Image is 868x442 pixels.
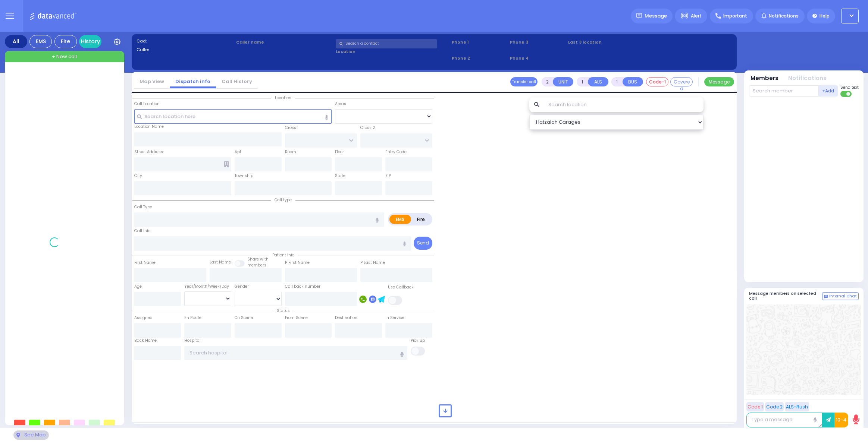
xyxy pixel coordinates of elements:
button: +Add [819,85,838,97]
span: Message [645,12,667,20]
a: History [79,35,101,48]
label: Destination [335,315,357,321]
button: Transfer call [510,77,538,86]
button: Message [704,77,734,86]
span: Call type [271,197,295,203]
img: comment-alt.png [824,295,828,299]
label: Cross 2 [360,125,375,131]
span: Phone 3 [510,39,565,45]
label: Fire [411,215,432,224]
img: message.svg [636,13,642,19]
button: BUS [623,77,643,86]
button: Notifications [788,74,827,83]
label: Caller: [137,47,234,53]
div: Fire [54,35,77,48]
span: Status [273,308,294,313]
label: Call Info [134,228,150,234]
label: State [335,173,345,179]
label: ZIP [385,173,391,179]
input: Search a contact [336,39,437,48]
button: Internal Chat [822,292,859,300]
label: Areas [335,101,346,107]
label: First Name [134,260,156,266]
span: members [247,262,266,268]
span: Help [820,13,830,19]
small: Share with [247,256,269,262]
label: Cross 1 [285,125,298,131]
span: Phone 2 [452,55,507,61]
span: Notifications [769,13,799,19]
label: Assigned [134,315,153,321]
label: Call back number [285,284,320,290]
button: Code 2 [765,402,784,411]
span: Important [723,13,747,19]
span: Internal Chat [829,294,857,299]
label: Cad: [137,38,234,44]
input: Search location [543,97,704,112]
span: Phone 4 [510,55,565,61]
span: Patient info [269,252,298,258]
span: + New call [52,53,77,60]
h5: Message members on selected call [749,291,822,301]
label: Back Home [134,338,157,344]
label: Caller name [236,39,333,45]
label: P First Name [285,260,310,266]
div: EMS [29,35,52,48]
label: City [134,173,142,179]
span: Other building occupants [224,161,229,167]
input: Search location here [134,109,332,123]
label: Hospital [184,338,201,344]
a: Dispatch info [170,78,216,85]
span: Phone 1 [452,39,507,45]
div: Year/Month/Week/Day [184,284,231,290]
label: Apt [235,149,241,155]
a: Map View [134,78,170,85]
button: Code-1 [646,77,668,86]
label: Age [134,284,142,290]
label: Gender [235,284,249,290]
label: Township [235,173,253,179]
button: Send [414,237,432,250]
button: ALS [588,77,608,86]
label: Last 3 location [568,39,650,45]
button: 10-4 [834,413,848,427]
span: Send text [840,85,859,90]
label: P Last Name [360,260,385,266]
button: Code 1 [746,402,764,411]
label: Call Location [134,101,160,107]
div: See map [13,430,48,440]
button: UNIT [553,77,573,86]
button: ALS-Rush [785,402,809,411]
span: Alert [691,13,702,19]
label: Use Callback [388,284,414,290]
label: Last Name [210,259,231,265]
label: Entry Code [385,149,407,155]
label: In Service [385,315,404,321]
label: En Route [184,315,201,321]
button: Members [751,74,778,83]
input: Search hospital [184,346,407,360]
span: Location [271,95,295,101]
label: Pick up [411,338,425,344]
label: Location Name [134,124,164,130]
label: Location [336,48,449,55]
label: EMS [389,215,411,224]
label: Turn off text [840,90,852,98]
label: From Scene [285,315,308,321]
button: Covered [670,77,693,86]
div: All [5,35,27,48]
label: Call Type [134,204,152,210]
input: Search member [749,85,819,97]
a: Call History [216,78,258,85]
label: Floor [335,149,344,155]
label: Room [285,149,296,155]
label: Street Address [134,149,163,155]
img: Logo [29,11,79,20]
label: On Scene [235,315,253,321]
